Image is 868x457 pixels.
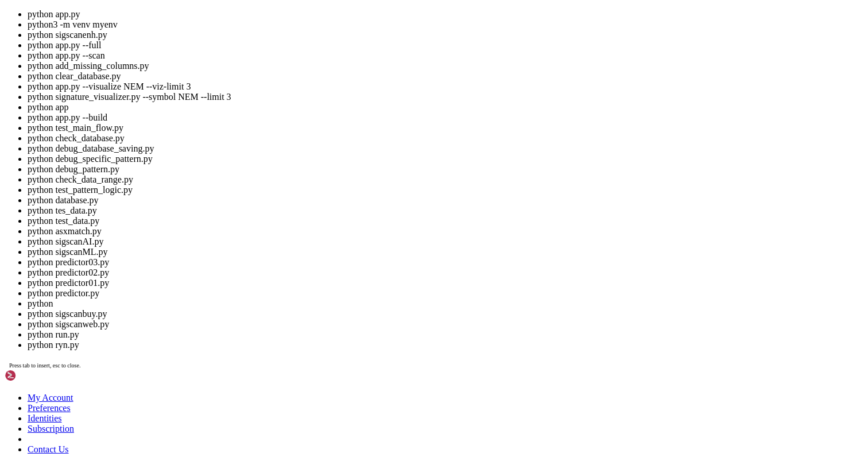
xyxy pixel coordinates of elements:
li: python sigscanbuy.py [28,309,863,319]
x-row: See [URL][DOMAIN_NAME] or run: sudo pro status [5,272,718,282]
x-row: Memory usage: 22% [5,100,718,110]
li: python clear_database.py [28,71,863,82]
li: python database.py [28,195,863,206]
x-row: System information as of [DATE] [5,62,718,72]
li: python predictor01.py [28,278,863,288]
x-row: IPv6 address for ens3: [TECHNICAL_ID] [5,148,718,157]
a: Identities [28,413,62,423]
li: python [28,299,863,309]
li: python check_database.py [28,133,863,144]
x-row: Users logged in: 0 [5,129,718,138]
x-row: : $ cd ProjectML [5,310,718,320]
li: python debug_database_saving.py [28,144,863,154]
a: Subscription [28,424,74,433]
x-row: System load: 0.0 [5,81,718,91]
li: python test_main_flow.py [28,123,863,133]
li: python app.py --build [28,113,863,123]
li: python app.py [28,9,863,20]
x-row: Welcome to Ubuntu 24.04.3 LTS (GNU/Linux 6.8.0-79-generic x86_64) [5,5,718,14]
x-row: Enable ESM Apps to receive additional future security updates. [5,262,718,272]
x-row: 7 updates can be applied immediately. [5,234,718,243]
x-row: : $ python [5,320,718,330]
li: python predictor03.py [28,257,863,268]
x-row: Processes: 143 [5,119,718,129]
li: python add_missing_columns.py [28,61,863,71]
a: My Account [28,393,73,402]
li: python sigscanAI.py [28,237,863,247]
span: ubuntu@vps-d35ccc65 [5,310,92,319]
li: python ryn.py [28,340,863,350]
li: python app.py --full [28,40,863,51]
li: python predictor02.py [28,268,863,278]
li: python app.py --visualize NEM --viz-limit 3 [28,82,863,92]
li: python sigscanweb.py [28,319,863,330]
x-row: * Support: [URL][DOMAIN_NAME] [5,43,718,53]
li: python signature_visualizer.py --symbol NEM --limit 3 [28,92,863,102]
a: Preferences [28,403,71,413]
li: python check_data_range.py [28,175,863,185]
x-row: To see these additional updates run: apt list --upgradable [5,243,718,253]
x-row: * Strictly confined Kubernetes makes edge and IoT secure. Learn how MicroK8s [5,167,718,177]
li: python asxmatch.py [28,226,863,237]
li: python app.py --scan [28,51,863,61]
x-row: [URL][DOMAIN_NAME] [5,196,718,206]
img: Shellngn [5,370,71,381]
li: python debug_specific_pattern.py [28,154,863,164]
x-row: Last login: [DATE] from [TECHNICAL_ID] [5,300,718,310]
li: python run.py [28,330,863,340]
x-row: Expanded Security Maintenance for Applications is not enabled. [5,215,718,224]
span: ubuntu@vps-d35ccc65 [5,320,92,329]
li: python sigscanML.py [28,247,863,257]
li: python test_data.py [28,216,863,226]
x-row: Swap usage: 0% [5,110,718,119]
x-row: * Documentation: [URL][DOMAIN_NAME] [5,24,718,33]
span: Press tab to insert, esc to close. [9,362,80,369]
span: ~ [96,310,101,319]
x-row: Usage of /: 32.7% of 76.45GB [5,91,718,100]
li: python predictor.py [28,288,863,299]
li: python test_pattern_logic.py [28,185,863,195]
li: python3 -m venv myenv [28,20,863,30]
x-row: IPv4 address for ens3: [TECHNICAL_ID] [5,138,718,148]
li: python debug_pattern.py [28,164,863,175]
span: ~/ProjectML [96,320,147,329]
a: Contact Us [28,444,69,454]
x-row: just raised the bar for easy, resilient and secure K8s cluster deployment. [5,176,718,186]
div: (39, 33) [193,320,198,330]
li: python app [28,102,863,113]
x-row: * Management: [URL][DOMAIN_NAME] [5,33,718,43]
li: python sigscanenh.py [28,30,863,40]
li: python tes_data.py [28,206,863,216]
